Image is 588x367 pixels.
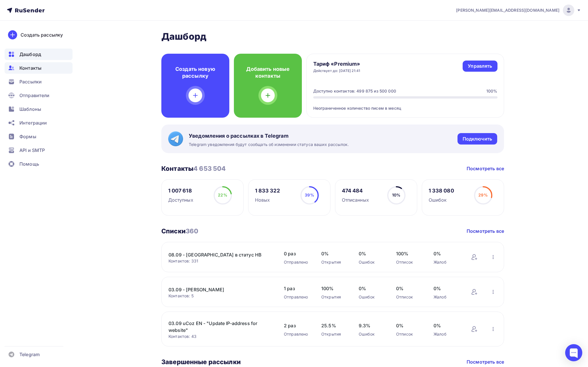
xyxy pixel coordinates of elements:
div: Доступно контактов: 499 875 из 500 000 [313,88,396,94]
span: 0% [434,250,459,257]
span: 2 раз [284,322,310,329]
span: Отправители [19,92,50,99]
span: 0% [434,322,459,329]
a: Дашборд [5,49,73,60]
div: 1 007 618 [168,187,193,194]
div: Контактов: 331 [168,258,272,264]
div: Жалоб [434,331,459,337]
div: Подключить [463,136,492,142]
span: Формы [19,133,36,140]
h3: Контакты [161,165,226,173]
a: 03.09 uCoz EN - "Update IP-address for website" [168,320,266,334]
div: Открытия [321,331,347,337]
div: Ошибок [359,294,385,300]
span: 100% [396,250,422,257]
span: Помощь [19,161,39,167]
h4: Добавить новые контакты [243,66,293,79]
a: Рассылки [5,76,73,87]
div: Отписок [396,331,422,337]
div: Ошибок [359,331,385,337]
span: 39% [305,192,314,197]
div: Ошибок [429,196,454,203]
span: 0% [396,285,422,292]
div: Жалоб [434,259,459,265]
div: Создать рассылку [21,31,63,38]
a: Отправители [5,90,73,101]
h4: Тариф «Premium» [313,61,360,67]
span: 0% [321,250,347,257]
div: Отписок [396,294,422,300]
a: [PERSON_NAME][EMAIL_ADDRESS][DOMAIN_NAME] [456,5,581,16]
span: 25.5% [321,322,347,329]
a: Шаблоны [5,103,73,115]
h2: Дашборд [161,31,504,42]
span: Шаблоны [19,106,41,113]
div: Отписок [396,259,422,265]
a: 03.09 - [PERSON_NAME] [168,286,266,293]
div: 474 484 [342,187,369,194]
span: 100% [321,285,347,292]
span: 0% [359,250,385,257]
a: Контакты [5,62,73,74]
div: Открытия [321,259,347,265]
span: 0% [359,285,385,292]
div: Управлять [468,63,492,69]
div: Контактов: 5 [168,293,272,299]
h3: Завершенные рассылки [161,358,241,366]
div: 1 338 080 [429,187,454,194]
div: Неограниченное количество писем в месяц [313,99,497,111]
div: Отправлено [284,259,310,265]
span: 10% [392,192,400,197]
a: Формы [5,131,73,142]
span: 0% [434,285,459,292]
span: 29% [478,192,487,197]
div: 100% [486,88,497,94]
span: 4 653 504 [193,165,226,172]
span: 1 раз [284,285,310,292]
span: 9.3% [359,322,385,329]
span: Контакты [19,65,41,71]
a: Посмотреть все [467,165,504,172]
div: Отправлено [284,331,310,337]
span: 0 раз [284,250,310,257]
h4: Создать новую рассылку [170,66,220,79]
span: Telegram уведомления будут сообщать об изменении статуса ваших рассылок. [189,142,349,147]
div: Жалоб [434,294,459,300]
div: Ошибок [359,259,385,265]
span: 360 [186,227,198,235]
div: Контактов: 43 [168,334,272,339]
span: Интеграции [19,119,47,126]
div: Новых [255,196,280,203]
div: Отписанных [342,196,369,203]
span: API и SMTP [19,147,45,154]
span: Telegram [19,351,40,358]
div: Отправлено [284,294,310,300]
span: Дашборд [19,51,41,58]
span: 0% [396,322,422,329]
a: Посмотреть все [467,228,504,234]
a: 08.09 - [GEOGRAPHIC_DATA] в статус HB [168,251,266,258]
div: Открытия [321,294,347,300]
h3: Списки [161,227,198,235]
a: Посмотреть все [467,358,504,365]
span: Уведомления о рассылках в Telegram [189,133,349,139]
span: 22% [218,192,227,197]
span: Рассылки [19,78,42,85]
div: Доступных [168,196,193,203]
div: Действует до: [DATE] 21:41 [313,69,360,73]
span: [PERSON_NAME][EMAIL_ADDRESS][DOMAIN_NAME] [456,7,559,13]
div: 1 833 322 [255,187,280,194]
